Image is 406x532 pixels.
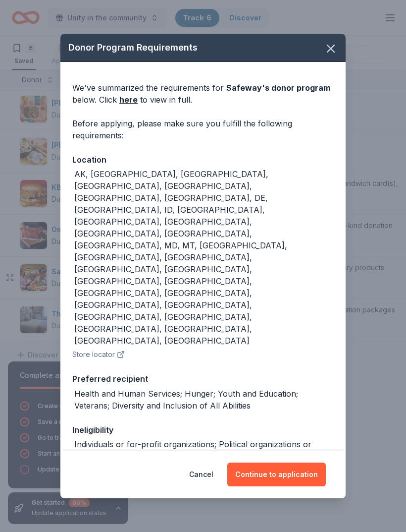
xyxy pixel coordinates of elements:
[72,118,334,141] div: Before applying, please make sure you fulfill the following requirements:
[72,153,334,166] div: Location
[72,349,125,360] button: Store locator
[189,463,213,486] button: Cancel
[72,82,334,106] div: We've summarized the requirements for below. Click to view in full.
[74,168,334,347] div: AK, [GEOGRAPHIC_DATA], [GEOGRAPHIC_DATA], [GEOGRAPHIC_DATA], [GEOGRAPHIC_DATA], [GEOGRAPHIC_DATA]...
[72,372,334,385] div: Preferred recipient
[74,388,334,412] div: Health and Human Services; Hunger; Youth and Education; Veterans; Diversity and Inclusion of All ...
[227,463,326,486] button: Continue to application
[226,83,330,93] span: Safeway 's donor program
[119,94,138,106] a: here
[72,423,334,436] div: Ineligibility
[74,438,334,498] div: Individuals or for-profit organizations; Political organizations or activities; Religious organiz...
[60,34,346,62] div: Donor Program Requirements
